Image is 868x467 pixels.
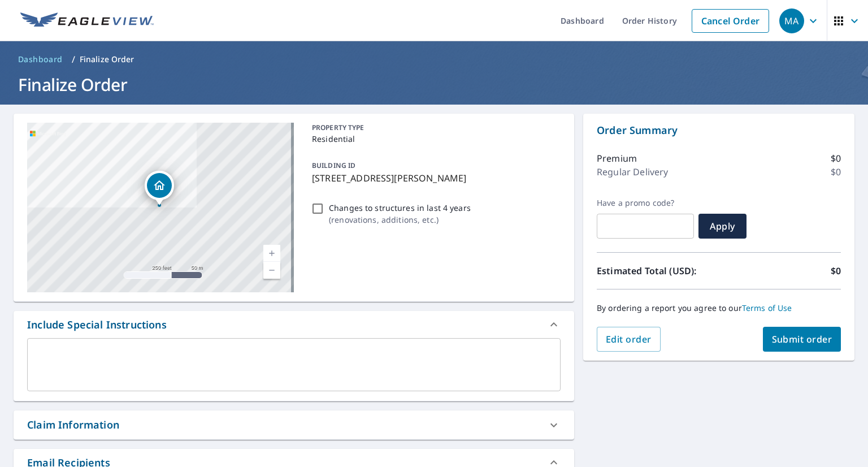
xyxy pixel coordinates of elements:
p: By ordering a report you agree to our [597,303,841,313]
button: Edit order [597,327,661,352]
a: Current Level 17, Zoom In [263,245,280,262]
div: Claim Information [27,417,119,433]
div: Claim Information [14,410,574,439]
span: Submit order [772,333,832,345]
button: Apply [698,214,747,239]
p: [STREET_ADDRESS][PERSON_NAME] [312,171,556,185]
p: BUILDING ID [312,161,355,170]
button: Submit order [763,327,841,352]
a: Current Level 17, Zoom Out [263,262,280,279]
div: MA [779,8,804,33]
span: Edit order [606,333,652,345]
p: PROPERTY TYPE [312,123,556,133]
a: Dashboard [14,50,67,68]
p: Regular Delivery [597,165,668,179]
p: $0 [831,264,841,278]
p: Finalize Order [80,54,134,65]
p: Residential [312,133,556,145]
div: Include Special Instructions [14,311,574,338]
img: EV Logo [20,12,154,29]
p: Changes to structures in last 4 years [329,202,471,214]
li: / [72,53,75,66]
span: Apply [708,220,737,232]
div: Include Special Instructions [27,317,167,332]
label: Have a promo code? [597,198,694,208]
span: Dashboard [18,54,63,65]
p: Order Summary [597,123,841,138]
p: $0 [831,152,841,165]
div: Dropped pin, building 1, Residential property, 5487 Ross Ct New Market, MD 21774 [145,171,174,206]
p: Premium [597,152,637,165]
p: ( renovations, additions, etc. ) [329,214,471,226]
p: Estimated Total (USD): [597,264,719,278]
a: Cancel Order [692,9,769,33]
nav: breadcrumb [14,50,854,68]
a: Terms of Use [742,302,792,313]
h1: Finalize Order [14,73,854,96]
p: $0 [831,165,841,179]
